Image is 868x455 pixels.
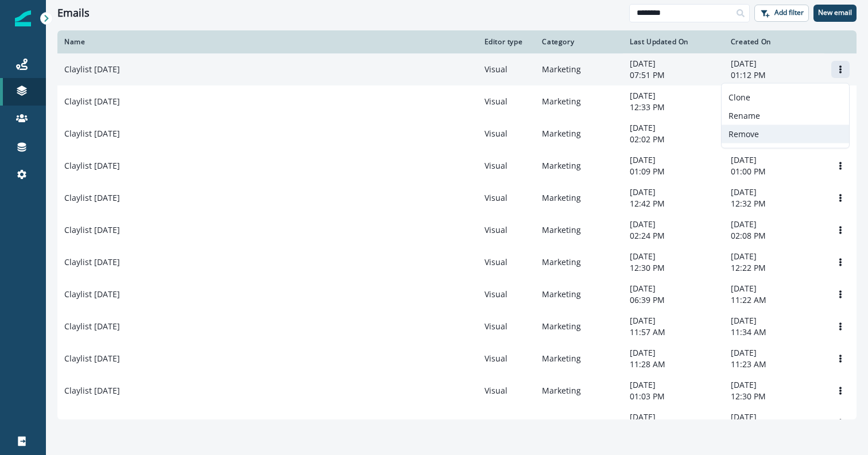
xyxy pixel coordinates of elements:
[57,85,857,118] a: Claylist [DATE]VisualMarketing[DATE]12:33 PM[DATE]12:25 PMOptions
[478,85,536,118] td: Visual
[542,37,616,46] div: Category
[731,379,817,391] p: [DATE]
[57,246,857,278] a: Claylist [DATE]VisualMarketing[DATE]12:30 PM[DATE]12:22 PMOptions
[478,118,536,150] td: Visual
[478,214,536,246] td: Visual
[731,58,817,69] p: [DATE]
[813,5,857,22] button: New email
[535,246,623,278] td: Marketing
[731,37,817,46] div: Created On
[485,37,529,46] div: Editor type
[478,246,536,278] td: Visual
[64,224,120,236] p: Claylist [DATE]
[831,286,850,303] button: Options
[731,315,817,326] p: [DATE]
[535,182,623,214] td: Marketing
[57,375,857,407] a: Claylist [DATE]VisualMarketing[DATE]01:03 PM[DATE]12:30 PMOptions
[731,262,817,274] p: 12:22 PM
[731,347,817,359] p: [DATE]
[731,198,817,209] p: 12:32 PM
[57,118,857,150] a: Claylist [DATE]VisualMarketing[DATE]02:02 PM[DATE]01:57 PMOptions
[535,343,623,375] td: Marketing
[731,166,817,177] p: 01:00 PM
[831,414,850,431] button: Options
[630,411,717,423] p: [DATE]
[630,379,717,391] p: [DATE]
[478,375,536,407] td: Visual
[57,343,857,375] a: Claylist [DATE]VisualMarketing[DATE]11:28 AM[DATE]11:23 AMOptions
[478,182,536,214] td: Visual
[535,375,623,407] td: Marketing
[535,407,623,439] td: Marketing
[731,251,817,262] p: [DATE]
[64,385,120,396] p: Claylist [DATE]
[831,382,850,399] button: Options
[731,186,817,198] p: [DATE]
[630,134,717,145] p: 02:02 PM
[57,310,857,343] a: Claylist [DATE]VisualMarketing[DATE]11:57 AM[DATE]11:34 AMOptions
[630,90,717,102] p: [DATE]
[64,64,120,75] p: Claylist [DATE]
[535,85,623,118] td: Marketing
[630,186,717,198] p: [DATE]
[731,359,817,370] p: 11:23 AM
[630,69,717,81] p: 07:51 PM
[818,9,852,17] p: New email
[64,128,120,139] p: Claylist [DATE]
[630,283,717,294] p: [DATE]
[754,5,809,22] button: Add filter
[630,391,717,402] p: 01:03 PM
[64,353,120,364] p: Claylist [DATE]
[535,150,623,182] td: Marketing
[731,219,817,230] p: [DATE]
[64,321,120,332] p: Claylist [DATE]
[731,283,817,294] p: [DATE]
[64,289,120,300] p: Claylist [DATE]
[535,278,623,310] td: Marketing
[630,347,717,359] p: [DATE]
[722,125,849,143] button: Remove
[535,53,623,85] td: Marketing
[630,122,717,134] p: [DATE]
[630,37,717,46] div: Last Updated On
[478,310,536,343] td: Visual
[57,214,857,246] a: Claylist [DATE]VisualMarketing[DATE]02:24 PM[DATE]02:08 PMOptions
[731,154,817,166] p: [DATE]
[731,411,817,423] p: [DATE]
[831,350,850,367] button: Options
[630,315,717,326] p: [DATE]
[64,160,120,172] p: Claylist [DATE]
[831,221,850,239] button: Options
[57,278,857,310] a: Claylist [DATE]VisualMarketing[DATE]06:39 PM[DATE]11:22 AMOptions
[64,37,471,46] div: Name
[630,294,717,306] p: 06:39 PM
[731,294,817,306] p: 11:22 AM
[478,53,536,85] td: Visual
[630,198,717,209] p: 12:42 PM
[57,7,90,20] h1: Emails
[731,391,817,402] p: 12:30 PM
[630,58,717,69] p: [DATE]
[57,53,857,85] a: Claylist [DATE]VisualMarketing[DATE]07:51 PM[DATE]01:12 PMOptionsCloneRenameRemove
[57,182,857,214] a: Claylist [DATE]VisualMarketing[DATE]12:42 PM[DATE]12:32 PMOptions
[831,254,850,271] button: Options
[630,102,717,113] p: 12:33 PM
[831,189,850,207] button: Options
[722,107,849,125] button: Rename
[57,150,857,182] a: Claylist [DATE]VisualMarketing[DATE]01:09 PM[DATE]01:00 PMOptions
[478,407,536,439] td: Visual
[535,118,623,150] td: Marketing
[831,157,850,174] button: Options
[774,9,804,17] p: Add filter
[630,359,717,370] p: 11:28 AM
[535,310,623,343] td: Marketing
[731,326,817,338] p: 11:34 AM
[722,88,849,107] button: Clone
[630,326,717,338] p: 11:57 AM
[831,61,850,78] button: Options
[630,166,717,177] p: 01:09 PM
[630,230,717,242] p: 02:24 PM
[478,278,536,310] td: Visual
[64,192,120,204] p: Claylist [DATE]
[64,417,120,429] p: Claylist [DATE]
